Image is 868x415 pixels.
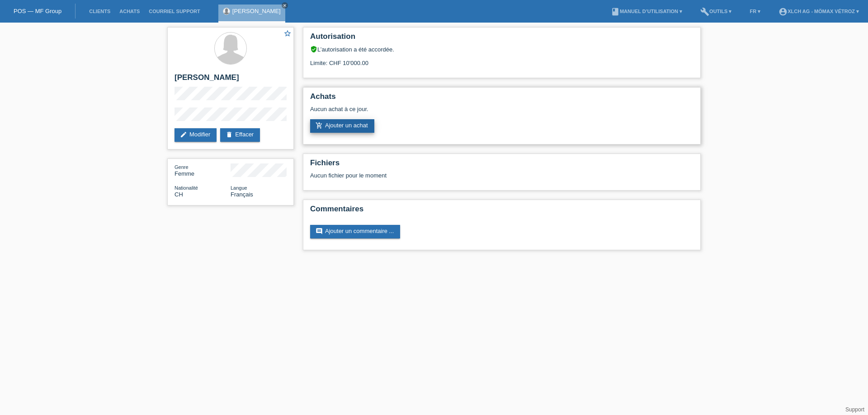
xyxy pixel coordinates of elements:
h2: Autorisation [310,32,693,46]
a: buildOutils ▾ [696,9,736,14]
a: Achats [115,9,144,14]
a: POS — MF Group [14,8,61,14]
i: comment [316,228,323,235]
div: Limite: CHF 10'000.00 [310,53,693,66]
span: Suisse [175,191,183,198]
i: edit [180,131,187,138]
span: Nationalité [175,185,198,191]
div: L’autorisation a été accordée. [310,46,693,53]
a: Clients [85,9,115,14]
a: commentAjouter un commentaire ... [310,225,400,238]
a: star_border [283,29,292,39]
a: bookManuel d’utilisation ▾ [606,9,687,14]
a: FR ▾ [745,9,765,14]
a: Courriel Support [144,9,204,14]
i: verified_user [310,46,317,53]
h2: Fichiers [310,159,693,172]
i: add_shopping_cart [316,122,323,129]
div: Femme [175,163,231,177]
h2: [PERSON_NAME] [175,73,287,87]
span: Français [231,191,253,198]
a: add_shopping_cartAjouter un achat [310,119,374,133]
h2: Commentaires [310,205,693,218]
i: account_circle [778,7,788,16]
i: build [700,7,709,16]
span: Langue [231,185,247,191]
a: deleteEffacer [220,128,260,142]
i: star_border [283,29,292,37]
i: delete [226,131,233,138]
span: Genre [175,164,189,170]
h2: Achats [310,92,693,106]
i: close [283,3,287,8]
i: book [611,7,620,16]
div: Aucun fichier pour le moment [310,172,586,179]
a: editModifier [175,128,217,142]
a: [PERSON_NAME] [232,8,281,14]
a: close [282,2,288,9]
a: account_circleXLCH AG - Mömax Vétroz ▾ [774,9,863,14]
div: Aucun achat à ce jour. [310,106,693,119]
a: Support [845,406,864,413]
